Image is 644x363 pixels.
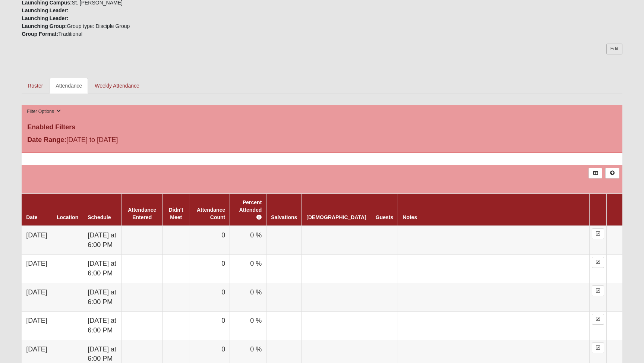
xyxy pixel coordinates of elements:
[27,135,66,145] label: Date Range:
[22,15,68,21] strong: Launching Leader:
[83,312,121,340] td: [DATE] at 6:00 PM
[230,255,266,283] td: 0 %
[83,226,121,255] td: [DATE] at 6:00 PM
[22,283,52,311] td: [DATE]
[22,78,49,94] a: Roster
[189,312,230,340] td: 0
[189,283,230,311] td: 0
[592,285,604,296] a: Enter Attendance
[22,255,52,283] td: [DATE]
[22,7,68,13] strong: Launching Leader:
[605,168,619,179] a: Alt+N
[302,194,371,226] th: [DEMOGRAPHIC_DATA]
[230,312,266,340] td: 0 %
[50,78,88,94] a: Attendance
[83,283,121,311] td: [DATE] at 6:00 PM
[592,228,604,239] a: Enter Attendance
[22,312,52,340] td: [DATE]
[89,78,145,94] a: Weekly Attendance
[592,343,604,353] a: Enter Attendance
[128,207,156,220] a: Attendance Entered
[25,108,63,116] button: Filter Options
[230,283,266,311] td: 0 %
[402,214,417,220] a: Notes
[83,255,121,283] td: [DATE] at 6:00 PM
[230,226,266,255] td: 0 %
[57,214,78,220] a: Location
[22,226,52,255] td: [DATE]
[266,194,302,226] th: Salvations
[26,214,37,220] a: Date
[189,226,230,255] td: 0
[197,207,225,220] a: Attendance Count
[88,214,111,220] a: Schedule
[22,31,58,37] strong: Group Format:
[169,207,183,220] a: Didn't Meet
[22,135,222,147] div: [DATE] to [DATE]
[592,314,604,325] a: Enter Attendance
[592,257,604,268] a: Enter Attendance
[239,199,262,220] a: Percent Attended
[588,168,602,179] a: Export to Excel
[22,23,67,29] strong: Launching Group:
[606,44,622,54] a: Edit
[27,123,617,132] h4: Enabled Filters
[189,255,230,283] td: 0
[371,194,398,226] th: Guests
